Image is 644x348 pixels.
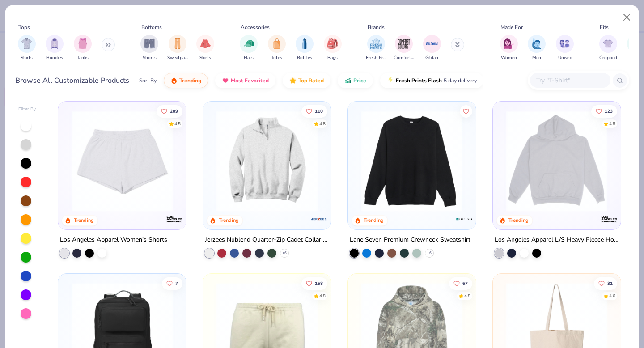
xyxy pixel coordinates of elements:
[369,37,383,51] img: Fresh Prints Image
[18,35,36,61] div: filter for Shirts
[271,55,282,61] span: Totes
[350,234,470,246] div: Lane Seven Premium Crewneck Sweatshirt
[173,38,182,49] img: Sweatpants Image
[289,77,297,84] img: TopRated.gif
[599,35,617,61] button: filter button
[396,77,442,84] span: Fresh Prints Flash
[60,234,167,246] div: Los Angeles Apparel Women's Shorts
[394,35,414,61] button: filter button
[387,77,394,84] img: flash.gif
[272,38,282,49] img: Totes Image
[297,55,312,61] span: Bottles
[18,35,36,61] button: filter button
[366,35,386,61] button: filter button
[212,110,322,212] img: ff4ddab5-f3f6-4a83-b930-260fe1a46572
[240,35,258,61] div: filter for Hats
[315,109,323,114] span: 110
[301,105,327,118] button: Like
[244,55,254,61] span: Hats
[46,35,64,61] button: filter button
[199,55,211,61] span: Skirts
[500,23,523,31] div: Made For
[283,73,330,88] button: Top Rated
[140,35,158,61] div: filter for Shorts
[78,38,88,49] img: Tanks Image
[74,35,92,61] button: filter button
[298,77,324,84] span: Top Rated
[240,35,258,61] button: filter button
[605,109,613,114] span: 123
[143,55,157,61] span: Shorts
[319,293,326,299] div: 4.8
[167,35,188,61] button: filter button
[77,55,89,61] span: Tanks
[300,38,309,49] img: Bottles Image
[603,38,613,49] img: Cropped Image
[368,23,385,31] div: Brands
[141,23,162,31] div: Bottoms
[164,73,208,88] button: Trending
[609,293,615,299] div: 4.6
[535,75,604,85] input: Try "T-Shirt"
[502,110,612,212] img: 6531d6c5-84f2-4e2d-81e4-76e2114e47c4
[315,281,323,285] span: 158
[179,77,201,84] span: Trending
[366,35,386,61] div: filter for Fresh Prints
[556,35,574,61] button: filter button
[67,110,177,212] img: 0f9e37c5-2c60-4d00-8ff5-71159717a189
[528,35,546,61] button: filter button
[460,105,472,118] button: Like
[594,277,617,289] button: Like
[532,55,541,61] span: Men
[196,35,214,61] button: filter button
[449,277,472,289] button: Like
[241,23,270,31] div: Accessories
[322,110,432,212] img: f9d5fe47-ba8e-4b27-8d97-0d739b31e23c
[296,35,314,61] div: filter for Bottles
[170,109,178,114] span: 209
[619,9,636,26] button: Close
[425,55,438,61] span: Gildan
[600,210,618,228] img: Los Angeles Apparel logo
[397,37,411,51] img: Comfort Colors Image
[327,55,338,61] span: Bags
[215,73,275,88] button: Most Favorited
[559,38,570,49] img: Unisex Image
[338,73,373,88] button: Price
[50,38,59,49] img: Hoodies Image
[268,35,286,61] button: filter button
[607,281,613,285] span: 31
[139,76,157,85] div: Sort By
[310,210,328,228] img: Jerzees logo
[357,110,467,212] img: a81cae28-23d5-4574-8f74-712c9fc218bb
[222,77,229,84] img: most_fav.gif
[528,35,546,61] div: filter for Men
[504,38,514,49] img: Women Image
[205,234,329,246] div: Jerzees Nublend Quarter-Zip Cadet Collar Sweatshirt
[196,35,214,61] div: filter for Skirts
[21,55,33,61] span: Shirts
[46,35,64,61] div: filter for Hoodies
[501,55,517,61] span: Women
[140,35,158,61] button: filter button
[324,35,342,61] button: filter button
[591,105,617,118] button: Like
[366,55,386,61] span: Fresh Prints
[15,75,129,86] div: Browse All Customizable Products
[455,210,473,228] img: Lane Seven logo
[444,76,477,86] span: 5 day delivery
[327,38,337,49] img: Bags Image
[244,38,254,49] img: Hats Image
[500,35,518,61] div: filter for Women
[425,37,439,51] img: Gildan Image
[394,55,414,61] span: Comfort Colors
[380,73,483,88] button: Fresh Prints Flash5 day delivery
[599,35,617,61] div: filter for Cropped
[18,23,30,31] div: Tops
[423,35,441,61] div: filter for Gildan
[21,38,32,49] img: Shirts Image
[394,35,414,61] div: filter for Comfort Colors
[495,234,619,246] div: Los Angeles Apparel L/S Heavy Fleece Hoodie Po 14 Oz
[296,35,314,61] button: filter button
[176,281,178,285] span: 7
